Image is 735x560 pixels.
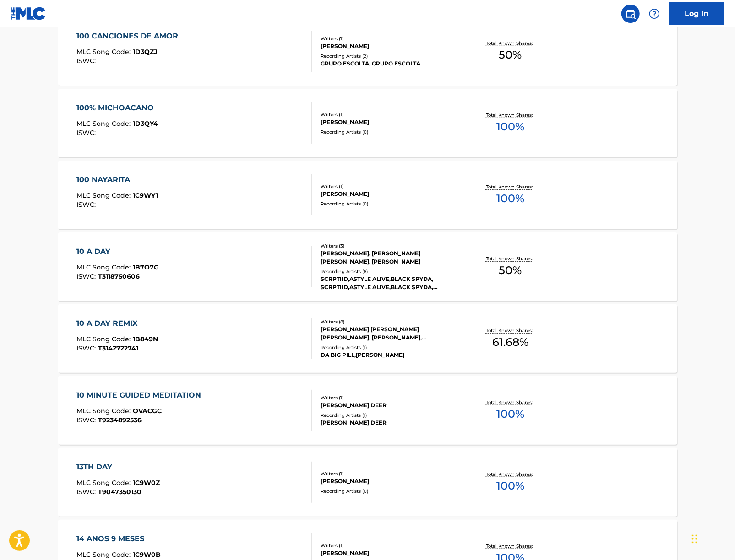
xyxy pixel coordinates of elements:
[76,416,98,424] span: ISWC :
[499,262,522,279] span: 50 %
[76,272,98,280] span: ISWC :
[321,542,459,549] div: Writers ( 1 )
[321,249,459,266] div: [PERSON_NAME], [PERSON_NAME] [PERSON_NAME], [PERSON_NAME]
[76,390,206,401] div: 10 MINUTE GUIDED MEDITATION
[321,394,459,401] div: Writers ( 1 )
[321,111,459,118] div: Writers ( 1 )
[321,35,459,42] div: Writers ( 1 )
[76,488,98,496] span: ISWC :
[496,406,524,422] span: 100 %
[58,161,677,229] a: 100 NAYARITAMLC Song Code:1C9WY1ISWC:Writers (1)[PERSON_NAME]Recording Artists (0)Total Known Sha...
[321,268,459,275] div: Recording Artists ( 8 )
[321,470,459,477] div: Writers ( 1 )
[58,17,677,86] a: 100 CANCIONES DE AMORMLC Song Code:1D3QZJISWC:Writers (1)[PERSON_NAME]Recording Artists (2)GRUPO ...
[499,47,522,63] span: 50 %
[321,488,459,495] div: Recording Artists ( 0 )
[76,119,133,128] span: MLC Song Code :
[58,304,677,373] a: 10 A DAY REMIXMLC Song Code:1B849NISWC:T3142722741Writers (8)[PERSON_NAME] [PERSON_NAME] [PERSON_...
[486,327,535,334] p: Total Known Shares:
[621,5,640,23] a: Public Search
[133,335,158,343] span: 1B849N
[321,318,459,325] div: Writers ( 8 )
[321,190,459,198] div: [PERSON_NAME]
[321,200,459,207] div: Recording Artists ( 0 )
[321,549,459,557] div: [PERSON_NAME]
[76,407,133,415] span: MLC Song Code :
[98,488,142,496] span: T9047350130
[76,462,160,473] div: 13TH DAY
[76,263,133,271] span: MLC Song Code :
[98,416,142,424] span: T9234892536
[492,334,528,350] span: 61.68 %
[133,479,160,487] span: 1C9W0Z
[496,190,524,207] span: 100 %
[486,112,535,118] p: Total Known Shares:
[76,550,133,559] span: MLC Song Code :
[321,53,459,59] div: Recording Artists ( 2 )
[98,344,138,352] span: T3142722741
[486,255,535,262] p: Total Known Shares:
[76,129,98,137] span: ISWC :
[58,376,677,445] a: 10 MINUTE GUIDED MEDITATIONMLC Song Code:OVACGCISWC:T9234892536Writers (1)[PERSON_NAME] DEERRecor...
[76,200,98,209] span: ISWC :
[486,399,535,406] p: Total Known Shares:
[321,42,459,50] div: [PERSON_NAME]
[321,242,459,249] div: Writers ( 3 )
[321,183,459,190] div: Writers ( 1 )
[321,59,459,68] div: GRUPO ESCOLTA, GRUPO ESCOLTA
[496,118,524,135] span: 100 %
[133,407,162,415] span: OVACGC
[692,525,697,553] div: Drag
[76,318,158,329] div: 10 A DAY REMIX
[321,118,459,126] div: [PERSON_NAME]
[486,543,535,549] p: Total Known Shares:
[486,183,535,190] p: Total Known Shares:
[76,335,133,343] span: MLC Song Code :
[133,191,158,199] span: 1C9WY1
[76,246,159,257] div: 10 A DAY
[321,275,459,291] div: SCRPTIID,ASTYLE ALIVE,BLACK SPYDA, SCRPTIID,ASTYLE ALIVE,BLACK SPYDA, SCRPTIID, BLACK SPYDA, ASTY...
[321,129,459,135] div: Recording Artists ( 0 )
[133,550,161,559] span: 1C9W0B
[669,2,724,25] a: Log In
[58,448,677,517] a: 13TH DAYMLC Song Code:1C9W0ZISWC:T9047350130Writers (1)[PERSON_NAME]Recording Artists (0)Total Kn...
[76,191,133,199] span: MLC Song Code :
[321,401,459,409] div: [PERSON_NAME] DEER
[321,325,459,342] div: [PERSON_NAME] [PERSON_NAME] [PERSON_NAME], [PERSON_NAME], [PERSON_NAME], [PERSON_NAME] [PERSON_NA...
[321,412,459,419] div: Recording Artists ( 1 )
[133,48,158,56] span: 1D3QZJ
[321,344,459,351] div: Recording Artists ( 1 )
[133,263,159,271] span: 1B7O7G
[486,471,535,478] p: Total Known Shares:
[76,48,133,56] span: MLC Song Code :
[58,232,677,301] a: 10 A DAYMLC Song Code:1B7O7GISWC:T3118750606Writers (3)[PERSON_NAME], [PERSON_NAME] [PERSON_NAME]...
[649,8,660,19] img: help
[76,102,158,113] div: 100% MICHOACANO
[645,5,664,23] div: Help
[321,419,459,427] div: [PERSON_NAME] DEER
[76,344,98,352] span: ISWC :
[133,119,158,128] span: 1D3QY4
[625,8,636,19] img: search
[76,57,98,65] span: ISWC :
[76,174,158,185] div: 100 NAYARITA
[76,533,161,544] div: 14 ANOS 9 MESES
[76,479,133,487] span: MLC Song Code :
[98,272,140,280] span: T3118750606
[496,478,524,494] span: 100 %
[321,477,459,485] div: [PERSON_NAME]
[321,351,459,359] div: DA BIG PILL,[PERSON_NAME]
[76,31,183,42] div: 100 CANCIONES DE AMOR
[486,40,535,47] p: Total Known Shares:
[58,89,677,157] a: 100% MICHOACANOMLC Song Code:1D3QY4ISWC:Writers (1)[PERSON_NAME]Recording Artists (0)Total Known ...
[689,516,735,560] iframe: Chat Widget
[11,7,46,20] img: MLC Logo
